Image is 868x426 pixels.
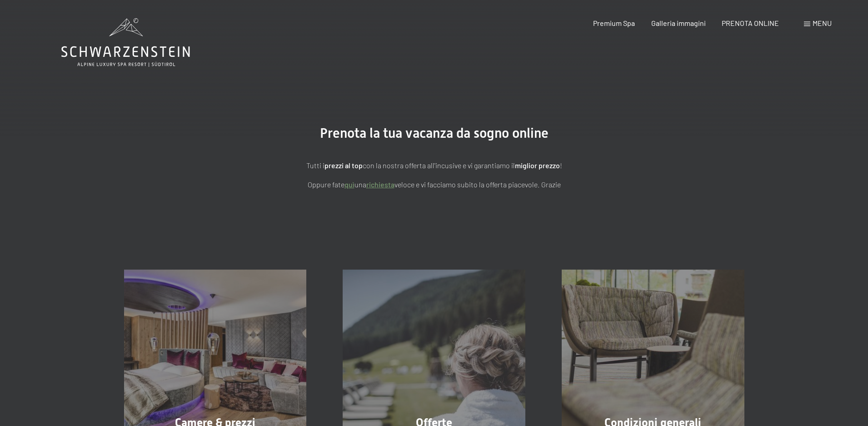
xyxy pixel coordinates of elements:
[593,19,635,27] a: Premium Spa
[651,19,706,27] a: Galleria immagini
[366,180,394,189] a: richiesta
[722,19,779,27] a: PRENOTA ONLINE
[207,179,661,190] p: Oppure fate una veloce e vi facciamo subito la offerta piacevole. Grazie
[207,160,661,171] p: Tutti i con la nostra offerta all'incusive e vi garantiamo il !
[344,180,354,189] a: quì
[515,161,560,170] strong: miglior prezzo
[324,161,363,170] strong: prezzi al top
[813,19,832,27] span: Menu
[320,125,549,141] span: Prenota la tua vacanza da sogno online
